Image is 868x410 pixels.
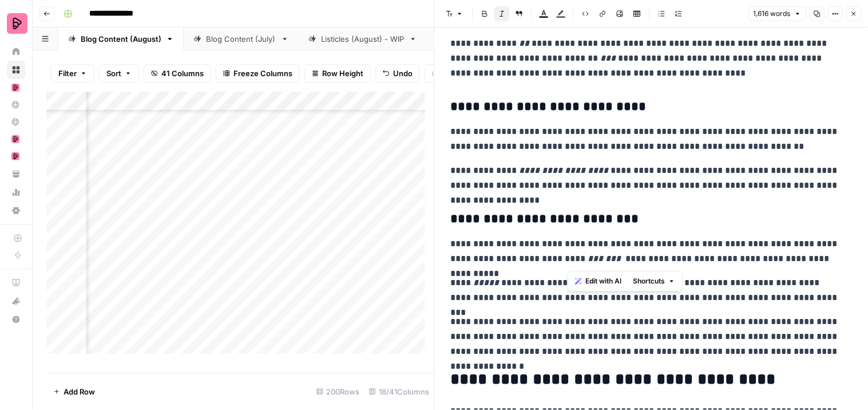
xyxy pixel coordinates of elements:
[393,68,413,79] span: Undo
[11,135,19,143] img: mhz6d65ffplwgtj76gcfkrq5icux
[7,293,25,310] div: What's new?
[206,33,276,45] div: Blog Content (July)
[304,64,371,82] button: Row Height
[216,64,300,82] button: Freeze Columns
[144,64,211,82] button: 41 Columns
[184,27,299,50] a: Blog Content (July)
[7,165,25,183] a: Your Data
[585,276,621,286] span: Edit with AI
[7,202,25,220] a: Settings
[7,292,25,310] button: What's new?
[7,310,25,329] button: Help + Support
[46,383,102,401] button: Add Row
[106,68,121,79] span: Sort
[754,9,791,19] span: 1,616 words
[58,68,77,79] span: Filter
[427,27,542,50] a: Blog Content (May)
[99,64,139,82] button: Sort
[375,64,420,82] button: Undo
[7,183,25,202] a: Usage
[633,276,665,286] span: Shortcuts
[58,27,184,50] a: Blog Content (August)
[7,274,25,292] a: AirOps Academy
[11,152,19,160] img: mhz6d65ffplwgtj76gcfkrq5icux
[233,68,292,79] span: Freeze Columns
[51,64,94,82] button: Filter
[161,68,204,79] span: 41 Columns
[7,13,27,34] img: Preply Logo
[81,33,161,45] div: Blog Content (August)
[11,84,19,92] img: mhz6d65ffplwgtj76gcfkrq5icux
[7,61,25,79] a: Browse
[321,33,405,45] div: Listicles (August) - WIP
[628,274,680,289] button: Shortcuts
[7,9,25,38] button: Workspace: Preply
[570,274,626,289] button: Edit with AI
[312,383,364,401] div: 200 Rows
[7,42,25,61] a: Home
[322,68,363,79] span: Row Height
[299,27,427,50] a: Listicles (August) - WIP
[748,6,806,21] button: 1,616 words
[364,383,434,401] div: 18/41 Columns
[64,386,95,397] span: Add Row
